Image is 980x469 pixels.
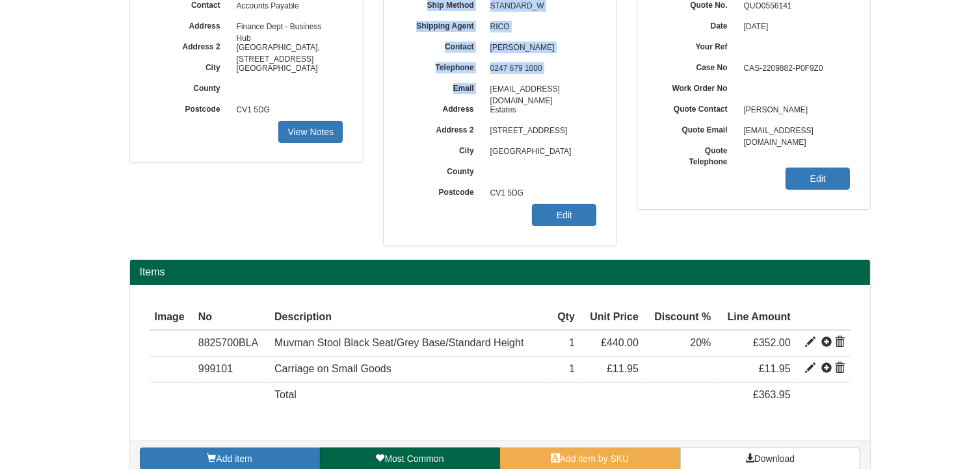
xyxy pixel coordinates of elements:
th: Unit Price [580,305,644,331]
label: Address 2 [403,121,484,136]
label: Case No [657,58,737,73]
label: Shipping Agent [403,17,484,32]
label: County [403,162,484,177]
label: Address 2 [150,38,230,53]
span: £352.00 [753,337,791,348]
span: [PERSON_NAME] [484,38,597,58]
span: [EMAIL_ADDRESS][DOMAIN_NAME] [737,121,851,142]
span: 1 [569,337,575,348]
span: 1 [569,363,575,374]
label: Work Order No [657,79,737,94]
span: Carriage on Small Goods [274,363,391,374]
span: Estates [484,100,597,121]
td: 999101 [193,357,269,383]
label: Quote Telephone [657,142,737,168]
label: Date [657,17,737,32]
label: Address [150,17,230,32]
span: Finance Dept - Business Hub [230,17,343,38]
span: 0247 679 1000 [484,58,597,79]
span: Muvman Stool Black Seat/Grey Base/Standard Height [274,337,523,348]
span: Most Common [384,453,444,464]
label: County [150,79,230,94]
span: [STREET_ADDRESS] [484,121,597,142]
span: [GEOGRAPHIC_DATA], [STREET_ADDRESS] [230,38,343,58]
a: Edit [786,168,850,190]
span: [GEOGRAPHIC_DATA] [484,142,597,162]
th: Line Amount [716,305,795,331]
label: City [150,58,230,73]
span: CAS-2209882-P0F9Z0 [737,58,851,79]
th: Image [150,305,193,331]
td: Total [269,383,550,408]
td: 8825700BLA [193,330,269,356]
label: Postcode [403,183,484,198]
span: [EMAIL_ADDRESS][DOMAIN_NAME] [484,79,597,100]
span: £440.00 [601,337,639,348]
label: Address [403,100,484,115]
span: RICO [484,17,597,38]
a: View Notes [278,121,343,143]
span: [GEOGRAPHIC_DATA] [230,58,343,79]
h2: Items [140,266,860,278]
label: Email [403,79,484,94]
span: CV1 5DG [484,183,597,204]
th: Description [269,305,550,331]
a: Edit [532,204,596,226]
label: Postcode [150,100,230,115]
span: £11.95 [607,363,639,374]
label: Telephone [403,58,484,73]
span: £363.95 [753,389,791,400]
label: City [403,142,484,157]
th: Discount % [644,305,716,331]
span: Add item [216,453,252,464]
span: [PERSON_NAME] [737,100,851,121]
span: Add item by SKU [560,453,629,464]
span: 20% [690,337,711,348]
th: No [193,305,269,331]
span: Download [754,453,795,464]
th: Qty [550,305,580,331]
span: £11.95 [759,363,791,374]
span: [DATE] [737,17,851,38]
label: Quote Email [657,121,737,136]
label: Your Ref [657,38,737,53]
span: CV1 5DG [230,100,343,121]
label: Quote Contact [657,100,737,115]
label: Contact [403,38,484,53]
